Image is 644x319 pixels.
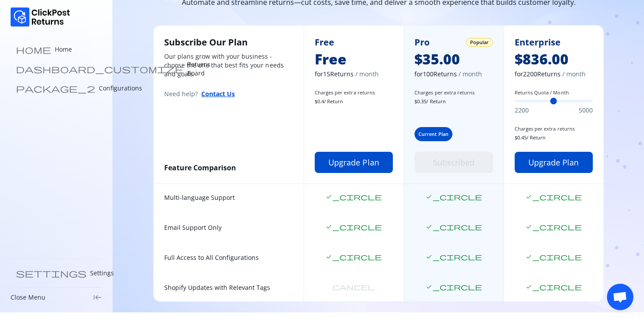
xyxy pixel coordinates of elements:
[164,193,293,202] span: Multi-language Support
[525,193,582,200] span: check_circle
[315,36,334,49] span: Free
[426,193,482,200] span: check_circle
[426,253,482,260] span: check_circle
[164,223,293,232] span: Email Support Only
[470,39,489,46] span: Popular
[418,131,448,138] span: Current Plan
[164,36,293,49] h2: Subscribe Our Plan
[11,41,102,58] a: home Home
[515,36,561,49] span: Enterprise
[315,152,393,173] button: Upgrade plan
[515,70,593,79] span: for 2200 Returns
[414,50,493,68] span: $35.00
[332,283,375,290] span: cancel
[55,45,72,54] p: Home
[515,50,593,68] span: $836.00
[11,79,102,97] a: package_2 Configurations
[99,84,142,93] p: Configurations
[515,152,593,173] button: Upgrade plan
[315,98,393,105] span: $ 0.4 / Return
[515,89,593,96] label: Returns Quota / Month
[201,89,235,98] button: Contact Us
[325,223,382,230] span: check_circle
[414,36,429,49] span: Pro
[525,283,582,290] span: check_circle
[315,89,393,96] span: Charges per extra returns
[11,293,45,302] p: Close Menu
[16,269,87,278] span: settings
[325,193,382,200] span: check_circle
[164,253,293,262] span: Full Access to All Configurations
[414,70,493,79] span: for 100 Returns
[11,264,102,282] a: settings Settings
[93,293,102,302] span: keyboard_tab_rtl
[164,52,293,79] p: Our plans grow with your business - choose the one that best fits your needs and goals.
[164,90,198,98] span: Need help?
[16,64,184,73] span: dashboard_customize
[515,106,529,115] span: 2200
[11,60,102,78] a: dashboard_customize Returns Board
[90,269,114,278] p: Settings
[325,253,382,260] span: check_circle
[414,98,493,105] span: $ 0.35 / Return
[426,283,482,290] span: check_circle
[515,134,593,141] span: $ 0.45 / Return
[187,60,211,78] p: Returns Board
[414,152,493,173] button: Subscribed
[11,8,70,26] img: Logo
[459,70,482,79] span: / month
[525,253,582,260] span: check_circle
[515,125,593,132] span: Charges per extra returns
[315,70,393,79] span: for 15 Returns
[414,89,493,96] span: Charges per extra returns
[579,106,593,115] span: 5000
[525,223,582,230] span: check_circle
[562,70,586,79] span: / month
[11,293,102,302] div: Close Menukeyboard_tab_rtl
[315,50,393,68] span: Free
[16,84,95,93] span: package_2
[164,283,293,292] span: Shopify Updates with Relevant Tags
[16,45,51,54] span: home
[164,163,236,173] span: Feature Comparison
[426,223,482,230] span: check_circle
[355,70,379,79] span: / month
[607,284,633,310] div: Open chat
